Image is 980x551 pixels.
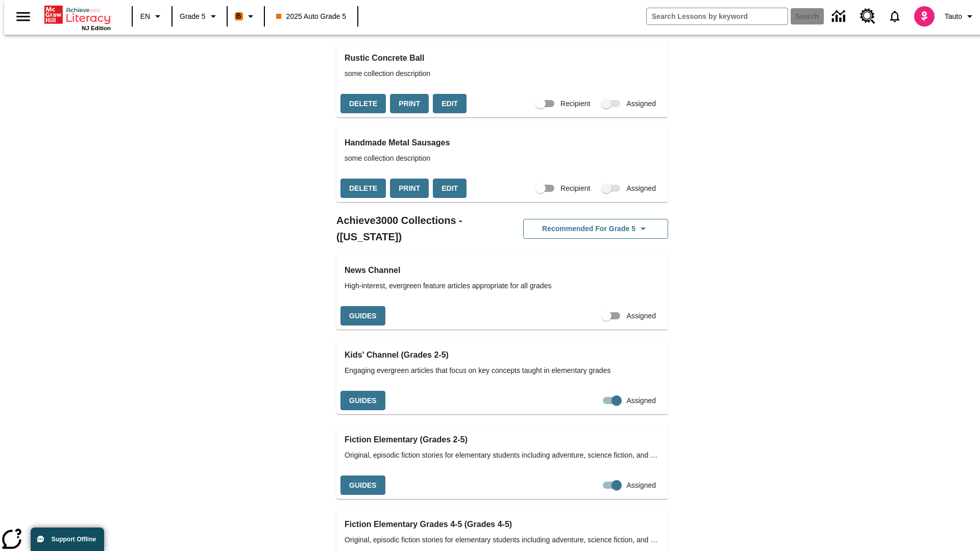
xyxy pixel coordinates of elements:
[236,10,241,22] span: B
[626,98,656,109] span: Assigned
[345,263,660,278] h3: News Channel
[881,3,908,30] a: Notifications
[340,391,385,411] button: Guides
[945,11,962,22] span: Tauto
[345,433,660,447] h3: Fiction Elementary (Grades 2-5)
[44,5,111,25] a: Home
[340,94,386,114] button: Delete
[336,212,502,245] h2: Achieve3000 Collections - ([US_STATE])
[345,535,660,545] span: Original, episodic fiction stories for elementary students including adventure, science fiction, ...
[390,94,429,114] button: Print, will open in a new window
[345,136,660,150] h3: Handmade Metal Sausages
[345,153,660,164] span: some collection description
[8,2,38,32] button: Open side menu
[44,4,111,31] div: Home
[560,98,590,109] span: Recipient
[340,475,385,495] button: Guides
[231,7,261,26] button: Boost Class color is orange. Change class color
[433,179,467,198] button: Edit
[560,183,590,194] span: Recipient
[31,528,104,551] button: Support Offline
[180,11,206,22] span: Grade 5
[136,7,168,26] button: Language: EN, Select a language
[390,179,429,198] button: Print, will open in a new window
[52,536,96,543] span: Support Offline
[626,395,656,406] span: Assigned
[82,25,111,31] span: NJ Edition
[626,480,656,491] span: Assigned
[345,348,660,362] h3: Kids' Channel (Grades 2-5)
[647,8,788,24] input: search field
[626,183,656,194] span: Assigned
[908,3,941,30] button: Select a new avatar
[854,3,881,30] a: Resource Center, Will open in new tab
[345,517,660,532] h3: Fiction Elementary Grades 4-5 (Grades 4-5)
[345,281,660,291] span: High-interest, evergreen feature articles appropriate for all grades
[523,219,668,239] button: Recommended for Grade 5
[140,11,150,22] span: EN
[914,6,935,27] img: avatar image
[345,68,660,79] span: some collection description
[345,365,660,376] span: Engaging evergreen articles that focus on key concepts taught in elementary grades
[433,94,467,114] button: Edit
[826,3,854,31] a: Data Center
[340,306,385,326] button: Guides
[276,11,347,22] span: 2025 Auto Grade 5
[176,7,224,26] button: Grade: Grade 5, Select a grade
[345,51,660,65] h3: Rustic Concrete Ball
[345,450,660,461] span: Original, episodic fiction stories for elementary students including adventure, science fiction, ...
[340,179,386,198] button: Delete
[941,7,980,26] button: Profile/Settings
[626,311,656,321] span: Assigned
